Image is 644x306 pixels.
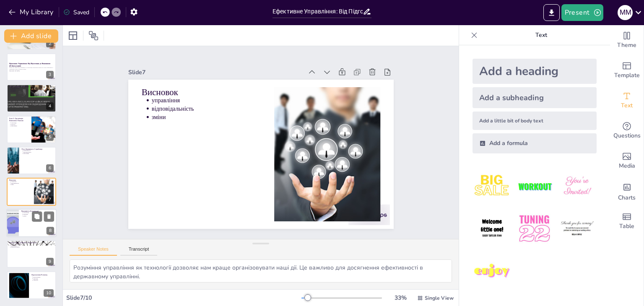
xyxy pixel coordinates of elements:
div: 9 [7,240,56,268]
p: Перспективи Розвитку [31,273,54,276]
p: довіра [23,215,55,217]
div: Get real-time input from your audience [610,116,644,146]
button: Export to PowerPoint [543,4,560,21]
p: зміни [225,33,287,132]
div: Add images, graphics, shapes or video [610,146,644,176]
p: Етап 2: Прийняття Рішення [9,86,54,88]
div: 10 [7,271,56,299]
p: відповідальність [232,29,294,128]
p: Лекція про підготовку, прийняття та організацію виконання рішень як основу ефективного управління... [9,67,54,70]
p: цифрові інструменти [11,243,54,245]
div: 7 [46,196,54,203]
span: Questions [613,131,641,140]
div: 8 [6,209,57,237]
p: Text [481,25,602,45]
img: 4.jpeg [473,209,512,248]
p: вдосконалення [33,276,54,278]
button: My Library [6,5,57,19]
div: 10 [44,289,54,297]
span: Table [619,222,634,231]
img: 2.jpeg [515,167,554,206]
img: 7.jpeg [473,252,512,291]
button: Add slide [4,29,58,43]
button: Speaker Notes [70,246,117,256]
img: 1.jpeg [473,167,512,206]
p: комунікація [23,212,55,213]
p: прозорість [11,89,54,91]
p: зміни [11,184,31,186]
span: Single View [425,295,454,301]
div: М М [618,5,633,20]
button: Transcript [120,246,158,256]
div: 5 [7,116,56,143]
p: експерти [11,91,54,92]
p: Роль Державного Службовця [21,148,54,150]
div: 6 [7,147,56,174]
input: Insert title [273,5,363,18]
img: 5.jpeg [515,209,554,248]
div: 3 [7,53,56,81]
div: Add charts and graphs [610,176,644,206]
p: комунікація [23,153,54,155]
div: 4 [7,84,56,112]
strong: Ефективне Управління: Від Підготовки до Виконання [PERSON_NAME] [9,62,50,67]
div: Add text boxes [610,86,644,116]
div: Saved [63,8,89,16]
button: Delete Slide [44,211,54,221]
p: Висновок [9,179,31,182]
p: управління [11,181,31,183]
p: Використання Цифрових Інструментів [9,241,54,244]
div: 3 [46,71,54,78]
div: Change the overall theme [610,25,644,55]
p: відповідальність [23,151,54,153]
span: Position [88,31,99,41]
img: 6.jpeg [558,209,597,248]
p: прийняття рішень [11,246,54,248]
button: Duplicate Slide [32,211,42,221]
img: 3.jpeg [558,167,597,206]
div: 33 % [390,294,410,302]
p: Висновок [239,11,310,120]
div: Slide 7 / 10 [66,294,301,302]
p: Етап 3: Організація Виконання Рішення [9,117,29,122]
p: контроль [11,124,29,125]
div: 6 [46,164,54,172]
p: аналіз даних [11,245,54,246]
p: управління [239,25,301,124]
span: Template [614,71,640,80]
p: відповідальність [11,88,54,89]
div: Add a subheading [473,87,597,108]
span: Media [619,161,635,171]
div: 5 [46,133,54,141]
span: Text [621,101,633,110]
span: Theme [617,41,636,50]
p: технології [33,279,54,281]
p: коригування [11,125,29,127]
div: 4 [46,102,54,110]
p: взаємодія [23,213,55,215]
p: компетентність [23,150,54,151]
div: 8 [47,227,54,234]
p: Важливість Комунікації [21,210,54,213]
p: Generated with [URL] [9,70,54,72]
button: М М [618,4,633,21]
span: Charts [618,193,636,202]
div: Add a formula [473,133,597,153]
p: відповідальність [11,182,31,184]
div: Add a heading [473,59,597,84]
p: адаптація [33,277,54,279]
div: Layout [66,29,80,42]
div: Add a table [610,206,644,236]
div: 2 [46,40,54,47]
p: організація [11,122,29,124]
button: Present [561,4,603,21]
div: Add ready made slides [610,55,644,86]
div: 9 [46,258,54,265]
div: Add a little bit of body text [473,112,597,130]
div: 7 [7,178,56,205]
textarea: Розуміння управління як технології дозволяє нам краще організовувати наші дії. Це важливо для дос... [70,259,452,283]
